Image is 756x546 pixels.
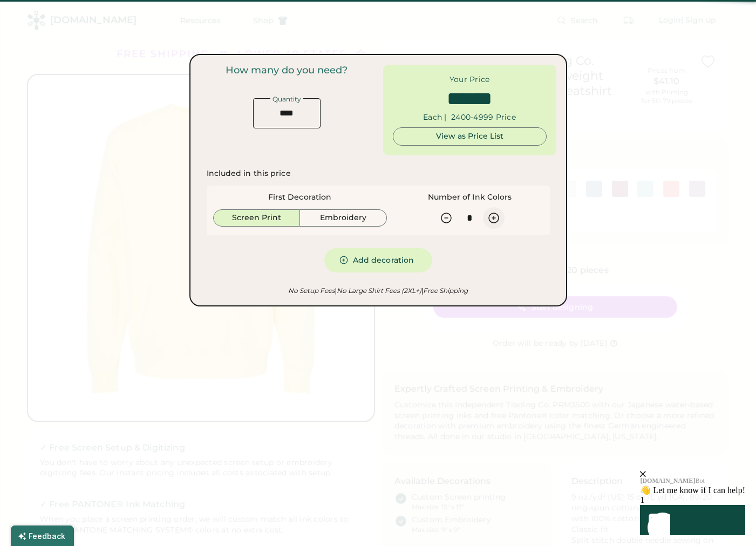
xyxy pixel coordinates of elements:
[421,286,468,295] em: Free Shipping
[226,65,348,77] div: How many do you need?
[449,74,490,85] div: Your Price
[213,209,301,227] button: Screen Print
[335,286,337,295] font: |
[270,96,303,103] div: Quantity
[288,286,335,295] em: No Setup Fees
[335,286,421,295] em: No Large Shirt Fees (2XL+)
[421,286,423,295] font: |
[324,248,432,272] button: Add decoration
[423,112,516,123] div: Each | 2400-4999 Price
[207,168,291,179] div: Included in this price
[575,407,753,544] iframe: Front Chat
[428,192,512,203] div: Number of Ink Colors
[268,192,332,203] div: First Decoration
[300,209,387,227] button: Embroidery
[402,131,537,142] div: View as Price List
